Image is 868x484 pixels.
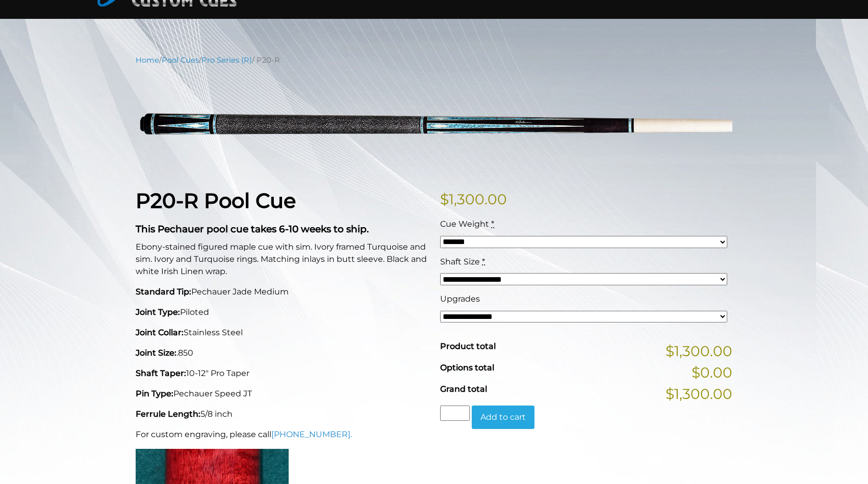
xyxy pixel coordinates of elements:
strong: Pin Type: [136,389,173,398]
abbr: required [491,219,494,229]
p: Pechauer Jade Medium [136,286,428,298]
span: Grand total [440,384,487,394]
button: Add to cart [472,406,534,429]
strong: Standard Tip: [136,287,191,297]
strong: Ferrule Length: [136,409,200,419]
span: Product total [440,341,496,351]
span: Shaft Size [440,257,480,266]
p: Stainless Steel [136,327,428,339]
p: 10-12" Pro Taper [136,367,428,380]
a: [PHONE_NUMBER]. [271,429,352,439]
p: .850 [136,347,428,359]
strong: P20-R Pool Cue [136,188,296,213]
strong: Joint Type: [136,307,180,317]
span: $1,300.00 [666,340,732,362]
p: Pechauer Speed JT [136,388,428,400]
strong: Joint Size: [136,348,176,358]
span: Options total [440,363,494,372]
a: Pro Series (R) [201,56,252,65]
img: p20-R.png [136,73,732,173]
bdi: 1,300.00 [440,191,507,208]
span: Upgrades [440,294,480,304]
a: Pool Cues [162,56,199,65]
span: $0.00 [692,362,732,383]
p: Ebony-stained figured maple cue with sim. Ivory framed Turquoise and sim. Ivory and Turquoise rin... [136,241,428,278]
strong: This Pechauer pool cue takes 6-10 weeks to ship. [136,223,369,235]
strong: Joint Collar: [136,328,184,337]
p: For custom engraving, please call [136,428,428,441]
p: Piloted [136,306,428,318]
abbr: required [482,257,485,266]
span: $1,300.00 [666,383,732,405]
span: $ [440,191,449,208]
input: Product quantity [440,406,470,421]
a: Home [136,56,159,65]
p: 5/8 inch [136,408,428,420]
strong: Shaft Taper: [136,368,186,378]
span: Cue Weight [440,219,489,229]
nav: Breadcrumb [136,55,732,66]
